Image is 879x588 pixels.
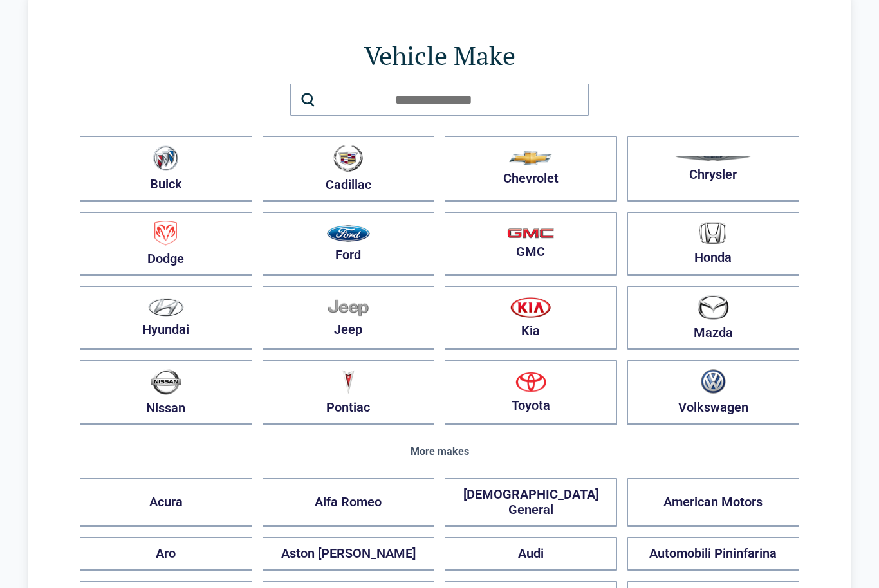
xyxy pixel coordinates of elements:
button: Toyota [445,360,617,425]
button: Ford [263,212,435,276]
button: Audi [445,537,617,571]
div: More makes [80,446,799,457]
button: Kia [445,286,617,350]
button: Jeep [263,286,435,350]
button: Honda [627,212,800,276]
button: Buick [80,136,252,202]
button: Aston [PERSON_NAME] [263,537,435,571]
button: Chrysler [627,136,800,202]
button: Dodge [80,212,252,276]
button: GMC [445,212,617,276]
button: Volkswagen [627,360,800,425]
h1: Vehicle Make [80,37,799,73]
button: Chevrolet [445,136,617,202]
button: American Motors [627,478,800,527]
button: Mazda [627,286,800,350]
button: Cadillac [263,136,435,202]
button: Pontiac [263,360,435,425]
button: [DEMOGRAPHIC_DATA] General [445,478,617,527]
button: Acura [80,478,252,527]
button: Nissan [80,360,252,425]
button: Hyundai [80,286,252,350]
button: Aro [80,537,252,571]
button: Alfa Romeo [263,478,435,527]
button: Automobili Pininfarina [627,537,800,571]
